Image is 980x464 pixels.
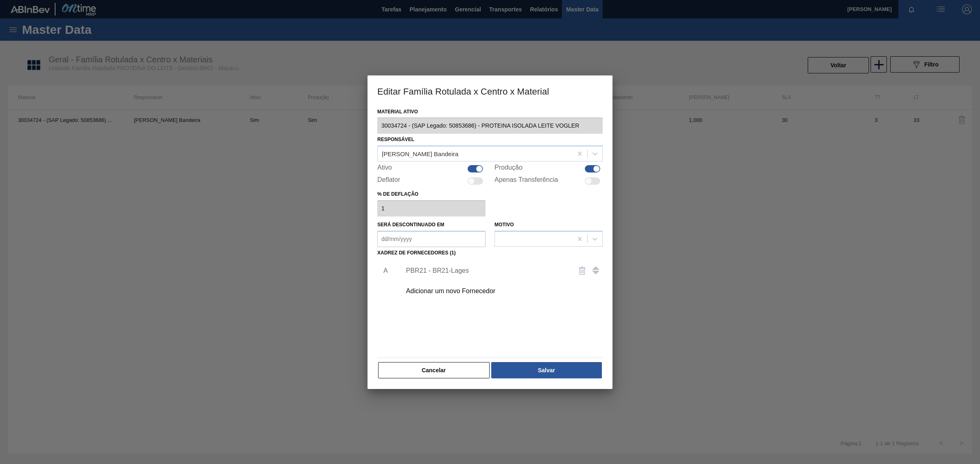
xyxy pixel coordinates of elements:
[377,164,392,174] label: Ativo
[377,137,414,142] label: Responsável
[577,266,587,276] img: delete-icon
[377,106,603,118] label: Material ativo
[377,176,400,186] label: Deflator
[382,150,459,157] div: [PERSON_NAME] Bandeira
[572,261,592,281] button: delete-icon
[377,222,444,228] label: Será descontinuado em
[494,222,514,228] label: Motivo
[494,164,523,174] label: Produção
[377,231,486,247] input: dd/mm/yyyy
[491,362,602,378] button: Salvar
[367,75,612,106] h3: Editar Família Rotulada x Centro x Material
[377,188,486,200] label: % de deflação
[406,267,566,274] div: PBR21 - BR21-Lages
[378,362,490,378] button: Cancelar
[494,176,558,186] label: Apenas Transferência
[377,261,390,281] li: A
[377,250,456,256] label: Xadrez de Fornecedores (1)
[406,287,566,295] div: Adicionar um novo Fornecedor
